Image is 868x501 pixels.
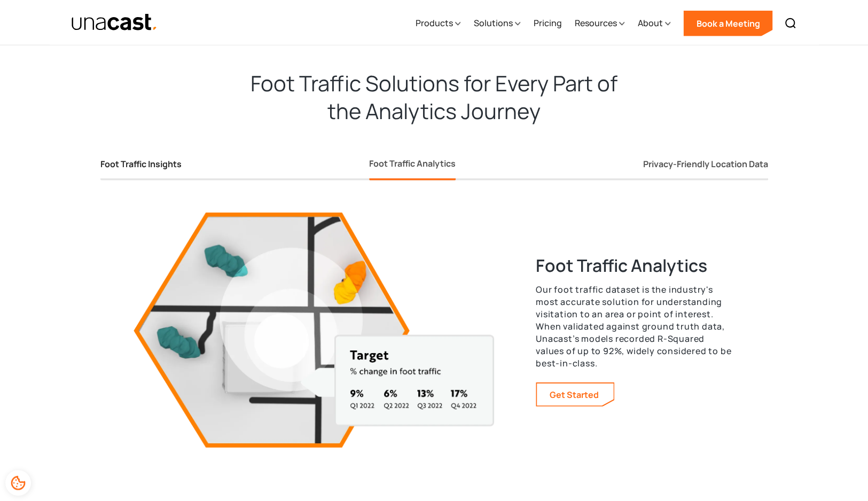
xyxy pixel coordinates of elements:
[415,2,460,45] div: Products
[574,17,616,29] div: Resources
[533,2,561,45] a: Pricing
[637,17,662,29] div: About
[637,2,670,45] div: About
[71,13,158,32] img: Unacast text logo
[415,17,452,29] div: Products
[574,2,624,45] div: Resources
[473,2,520,45] div: Solutions
[100,159,182,170] div: Foot Traffic Insights
[5,470,31,496] div: Cookie Preferences
[537,383,614,406] a: Learn more about our foot traffic data
[221,57,648,125] h2: Foot Traffic Solutions for Every Part of the Analytics Journey
[784,17,797,30] img: Search icon
[643,159,768,170] div: Privacy-Friendly Location Data
[369,157,456,170] div: Foot Traffic Analytics
[71,13,158,32] a: home
[536,254,734,277] h3: Foot Traffic Analytics
[536,284,734,370] p: Our foot traffic dataset is the industry's most accurate solution for understanding visitation to...
[683,11,772,36] a: Book a Meeting
[134,213,494,447] img: 3d visualization of city tile of the Foot Traffic Analytics
[473,17,512,29] div: Solutions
